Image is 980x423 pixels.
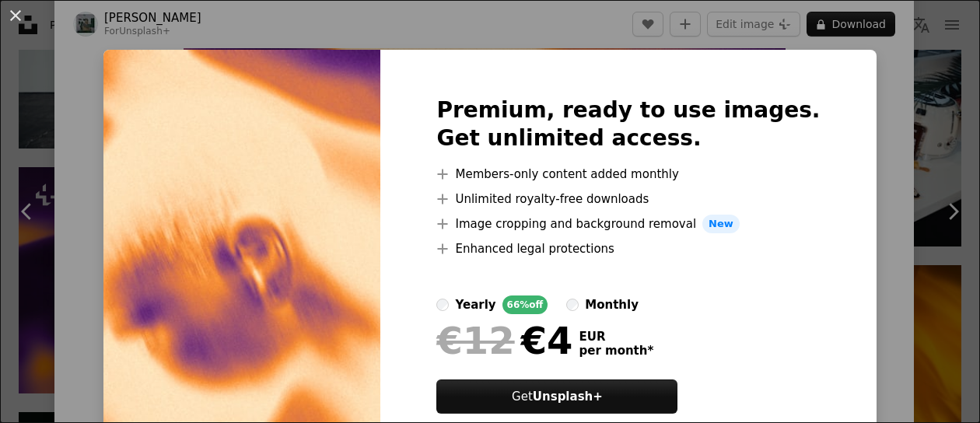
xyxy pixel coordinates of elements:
li: Enhanced legal protections [436,239,820,258]
li: Unlimited royalty-free downloads [436,190,820,208]
div: monthly [585,295,639,314]
div: yearly [455,295,495,314]
h2: Premium, ready to use images. Get unlimited access. [436,96,820,152]
li: Image cropping and background removal [436,215,820,233]
input: yearly66%off [436,299,449,311]
span: €12 [436,320,514,361]
input: monthly [566,299,579,311]
span: EUR [579,330,653,344]
button: GetUnsplash+ [436,379,677,414]
li: Members-only content added monthly [436,165,820,184]
strong: Unsplash+ [533,390,603,404]
span: New [702,215,740,233]
div: 66% off [502,295,548,314]
span: per month * [579,344,653,358]
div: €4 [436,320,572,361]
